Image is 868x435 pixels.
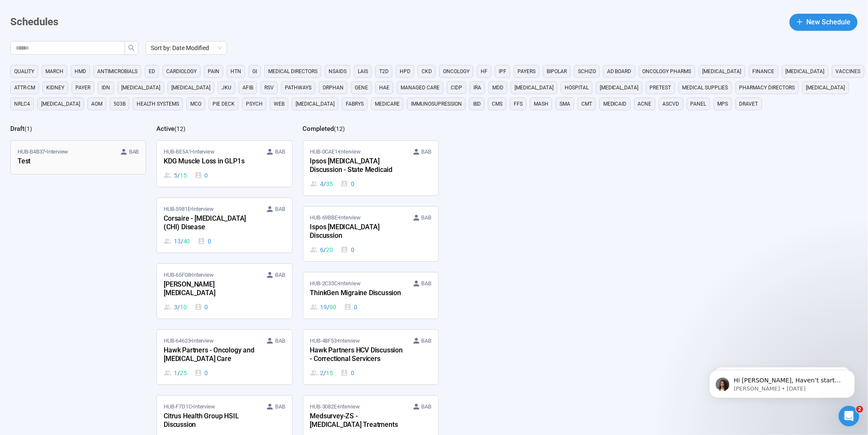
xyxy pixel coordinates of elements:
[560,100,570,108] span: SMA
[180,171,187,180] span: 15
[422,337,431,345] span: BAB
[310,179,333,189] div: 4
[14,83,35,92] span: ATTR-CM
[327,302,329,312] span: /
[691,100,706,108] span: panel
[37,33,148,41] p: Message from Nikki, sent 7w ago
[195,368,208,378] div: 0
[718,100,728,108] span: MPS
[75,67,86,76] span: HMD
[166,67,197,76] span: Cardiology
[515,83,554,92] span: [MEDICAL_DATA]
[97,67,138,76] span: antimicrobials
[310,368,333,378] div: 2
[310,222,404,242] div: Ispos [MEDICAL_DATA] Discussion
[303,125,334,133] h2: Completed
[697,352,868,412] iframe: Intercom notifications message
[303,272,438,319] a: HUB-2C33C•Interview BABThinkGen Migraine Discussion19 / 900
[14,67,34,76] span: QUALITY
[24,125,32,132] span: ( 1 )
[607,67,632,76] span: Ad Board
[499,67,506,76] span: IPF
[703,67,742,76] span: [MEDICAL_DATA]
[303,141,438,195] a: HUB-0CAE1•Interview BABIpsos [MEDICAL_DATA] Discussion - State Medicaid4 / 350
[310,279,361,288] span: HUB-2C33C • Interview
[739,83,795,92] span: pharmacy directors
[663,100,679,108] span: ASCVD
[400,67,410,76] span: HPD
[739,100,758,108] span: dravet
[275,402,285,411] span: BAB
[45,67,63,76] span: March
[796,18,803,25] span: plus
[151,41,222,54] span: Sort by: Date Modified
[14,100,30,108] span: NRLC4
[326,179,333,189] span: 35
[807,17,851,27] span: New Schedule
[334,125,345,132] span: ( 12 )
[275,148,285,156] span: BAB
[326,368,333,378] span: 15
[581,100,592,108] span: CMT
[341,179,354,189] div: 0
[198,237,211,246] div: 0
[379,83,389,92] span: hae
[121,83,160,92] span: [MEDICAL_DATA]
[164,402,215,411] span: HUB-F7D1C • Interview
[164,411,258,431] div: Citrus Health Group HSIL Discussion
[518,67,536,76] span: Payers
[344,302,358,312] div: 0
[114,100,126,108] span: 503B
[242,83,253,92] span: AFIB
[578,67,596,76] span: Schizo
[323,245,326,254] span: /
[208,67,219,76] span: PAIN
[275,271,285,279] span: BAB
[303,207,438,261] a: HUB-69BBE•Interview BABIspos [MEDICAL_DATA] Discussion6 / 200
[836,67,861,76] span: vaccines
[790,14,858,31] button: plusNew Schedule
[323,83,344,92] span: orphan
[443,67,470,76] span: Oncology
[310,402,360,411] span: HUB-3082E • Interview
[379,67,389,76] span: T2D
[157,198,292,253] a: HUB-5981E•Interview BABCorsaire - [MEDICAL_DATA] (CHI) Disease13 / 400
[310,148,361,156] span: HUB-0CAE1 • Interview
[174,125,186,132] span: ( 12 )
[180,368,187,378] span: 25
[11,141,146,174] a: HUB-B4B37•Interview BABTest
[451,83,462,92] span: CIDP
[310,213,361,222] span: HUB-69BBE • Interview
[268,67,317,76] span: medical directors
[603,100,627,108] span: medicaid
[46,83,64,92] span: kidney
[839,406,859,426] iframe: Intercom live chat
[91,100,102,108] span: AOM
[246,100,263,108] span: psych
[164,156,258,167] div: KDG Muscle Loss in GLP1s
[164,171,186,180] div: 5
[358,67,368,76] span: LAIs
[326,245,333,254] span: 20
[164,271,213,279] span: HUB-65F08 • Interview
[565,83,589,92] span: HOSpital
[102,83,110,92] span: IDN
[310,411,404,431] div: Medsurvey-ZS - [MEDICAL_DATA] Treatments
[329,302,336,312] span: 90
[195,302,208,312] div: 0
[534,100,548,108] span: MASH
[638,100,652,108] span: acne
[164,337,213,345] span: HUB-64623 • Interview
[183,237,190,246] span: 40
[422,402,431,411] span: BAB
[221,83,231,92] span: JKU
[157,330,292,385] a: HUB-64623•Interview BABHawk Partners - Oncology and [MEDICAL_DATA] Care1 / 250
[156,125,174,133] h2: Active
[137,100,179,108] span: Health Systems
[411,100,462,108] span: immunosupression
[157,264,292,319] a: HUB-65F08•Interview BAB[PERSON_NAME][MEDICAL_DATA]3 / 100
[275,337,285,345] span: BAB
[264,83,274,92] span: RSV
[547,67,567,76] span: Bipolar
[310,156,404,176] div: Ipsos [MEDICAL_DATA] Discussion - State Medicaid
